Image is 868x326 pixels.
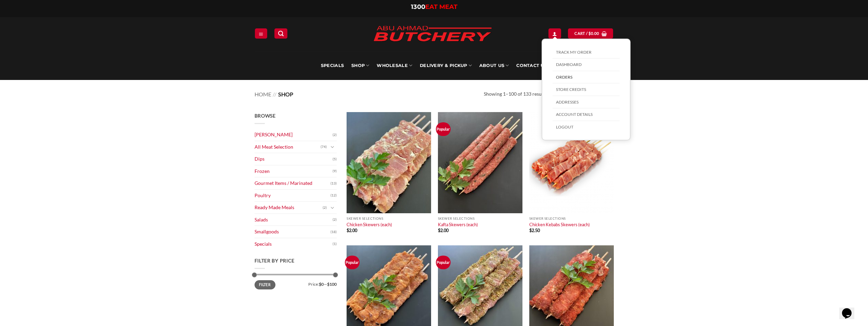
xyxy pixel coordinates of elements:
span: (13) [331,178,337,189]
span: (12) [331,190,337,201]
a: Logout [553,121,620,133]
a: Dashboard [553,58,620,71]
a: View cart [568,28,613,38]
a: [PERSON_NAME] [255,129,333,141]
p: Skewer Selections [438,217,522,220]
img: Kafta Skewers [438,112,522,213]
a: Specials [321,51,344,80]
button: Filter [255,280,275,289]
span: (74) [321,142,327,152]
p: Skewer Selections [529,217,614,220]
div: Price: — [255,280,337,286]
span: $0 [319,282,324,287]
a: Ready Made Meals [255,202,323,214]
a: Smallgoods [255,226,331,238]
a: Frozen [255,165,333,177]
span: (9) [333,166,337,176]
span: EAT MEAT [425,3,457,11]
bdi: 2.00 [347,228,357,233]
img: Abu Ahmad Butchery [367,21,497,47]
a: Dips [255,153,333,165]
a: Menu [255,28,267,38]
a: Specials [255,238,333,250]
span: Filter by price [255,258,295,263]
img: Chicken Skewers [347,112,431,213]
a: Wholesale [377,51,412,80]
span: (18) [331,227,337,237]
img: Chicken Kebabs Skewers [529,112,614,213]
bdi: 2.50 [529,228,540,233]
a: Gourmet Items / Marinated [255,177,331,189]
span: (2) [333,130,337,140]
a: SHOP [351,51,369,80]
a: Home [255,91,271,97]
bdi: 0.00 [588,31,599,36]
a: Account details [553,108,620,121]
span: (2) [333,215,337,225]
span: Cart / [574,30,599,37]
span: (5) [333,154,337,164]
a: Chicken Kebabs Skewers (each) [529,222,590,227]
span: // [273,91,276,97]
span: $100 [327,282,337,287]
span: $ [347,228,349,233]
p: Showing 1–100 of 133 results [484,90,547,98]
span: 1300 [411,3,425,11]
span: Shop [278,91,293,97]
button: Toggle [328,204,337,212]
span: $ [438,228,440,233]
span: Browse [255,113,276,119]
a: Store Credits [553,83,620,96]
bdi: 2.00 [438,228,449,233]
a: Addresses [553,96,620,109]
a: My account [548,28,561,38]
a: Chicken Skewers (each) [347,222,392,227]
a: Orders [553,71,620,84]
span: $ [529,228,532,233]
a: Track My Order [553,46,620,59]
iframe: chat widget [839,299,861,319]
a: All Meat Selection [255,141,321,153]
button: Toggle [328,143,337,151]
a: Kafta Skewers (each) [438,222,478,227]
a: Delivery & Pickup [420,51,472,80]
span: (2) [323,203,327,213]
a: Search [274,28,287,38]
a: Contact Us [516,51,547,80]
a: 1300EAT MEAT [411,3,457,11]
a: Poultry [255,190,331,202]
a: About Us [479,51,509,80]
span: $ [588,30,591,37]
p: Skewer Selections [347,217,431,220]
span: (1) [333,239,337,249]
a: Salads [255,214,333,226]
